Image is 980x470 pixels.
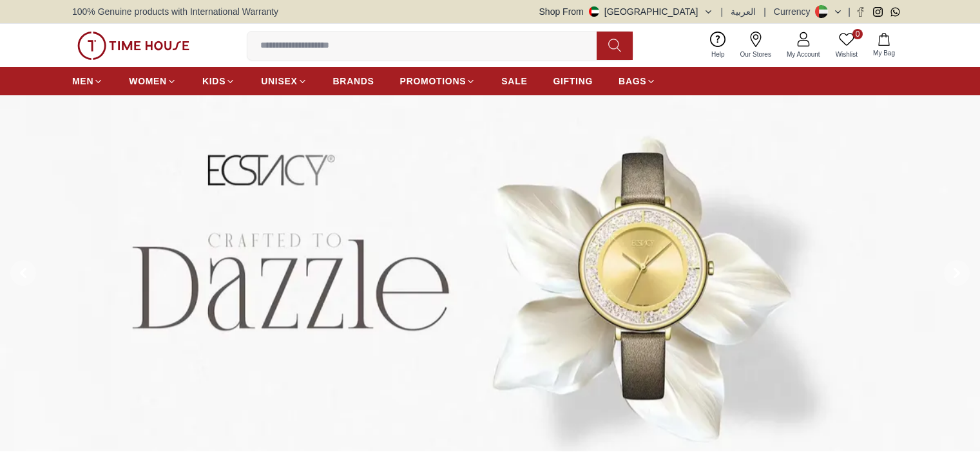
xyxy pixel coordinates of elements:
div: Currency [774,5,816,18]
span: PROMOTIONS [400,75,466,88]
img: ... [77,32,189,60]
a: Whatsapp [890,7,900,17]
span: SALE [501,75,527,88]
button: My Bag [865,30,903,61]
span: | [764,5,766,18]
span: Wishlist [831,50,863,59]
a: GIFTING [553,70,593,93]
span: Our Stores [735,50,776,59]
a: Our Stores [733,29,779,62]
a: SALE [501,70,527,93]
span: 100% Genuine products with International Warranty [72,5,278,18]
span: Help [706,50,730,59]
a: MEN [72,70,103,93]
a: BAGS [619,70,656,93]
span: WOMEN [129,75,167,88]
a: 0Wishlist [828,29,865,62]
span: GIFTING [553,75,593,88]
a: PROMOTIONS [400,70,476,93]
span: MEN [72,75,93,88]
a: UNISEX [261,70,307,93]
button: العربية [731,5,756,18]
span: My Bag [868,48,900,58]
a: Facebook [856,7,865,17]
span: BRANDS [333,75,374,88]
span: UNISEX [261,75,297,88]
a: Help [704,29,733,62]
span: 0 [852,29,863,39]
a: WOMEN [129,70,177,93]
span: My Account [782,50,825,59]
a: Instagram [873,7,883,17]
span: | [848,5,850,18]
span: KIDS [202,75,226,88]
img: United Arab Emirates [589,6,599,17]
a: KIDS [202,70,235,93]
span: | [721,5,724,18]
a: BRANDS [333,70,374,93]
span: BAGS [619,75,646,88]
button: Shop From[GEOGRAPHIC_DATA] [539,5,713,18]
